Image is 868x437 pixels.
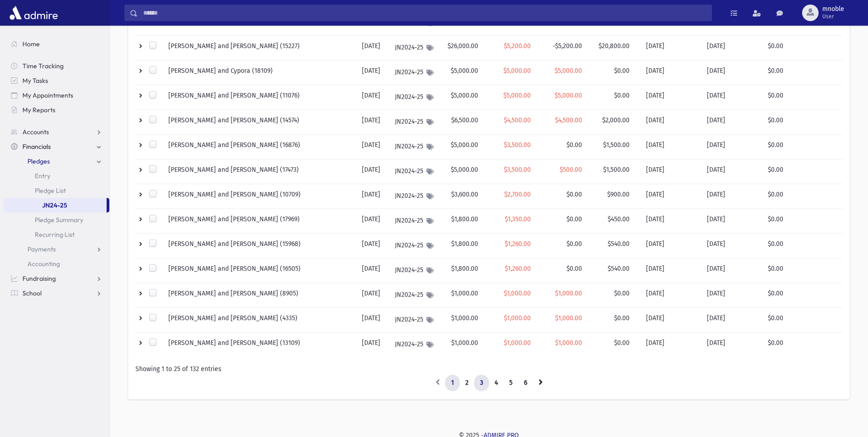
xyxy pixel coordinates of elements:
[442,159,489,184] td: $5,000.00
[35,230,75,239] span: Recurring List
[762,308,842,333] td: $0.00
[614,92,630,99] span: $0.00
[641,209,701,234] td: [DATE]
[614,339,630,347] span: $0.00
[608,265,630,273] span: $540.00
[442,184,489,209] td: $3,600.00
[389,333,442,357] td: JN2024-25
[555,116,582,124] span: $4,500.00
[566,191,582,198] span: $0.00
[163,209,356,234] td: [PERSON_NAME] and [PERSON_NAME] (17969)
[505,240,531,248] span: $1,260.00
[701,60,762,85] td: [DATE]
[4,213,109,227] a: Pledge Summary
[503,375,518,391] a: 5
[442,308,489,333] td: $1,000.00
[442,234,489,258] td: $1,800.00
[163,283,356,308] td: [PERSON_NAME] and [PERSON_NAME] (8905)
[356,85,389,110] td: [DATE]
[489,375,504,391] a: 4
[598,42,630,50] span: $20,800.00
[614,67,630,75] span: $0.00
[503,67,531,75] span: $5,000.00
[603,141,630,149] span: $1,500.00
[566,240,582,248] span: $0.00
[27,260,60,268] span: Accounting
[356,184,389,209] td: [DATE]
[504,141,531,149] span: $3,500.00
[701,184,762,209] td: [DATE]
[163,308,356,333] td: [PERSON_NAME] and [PERSON_NAME] (4335)
[641,283,701,308] td: [DATE]
[442,135,489,159] td: $5,000.00
[356,308,389,333] td: [DATE]
[762,209,842,234] td: $0.00
[4,271,109,286] a: Fundraising
[442,110,489,135] td: $6,500.00
[356,36,389,60] td: [DATE]
[641,85,701,110] td: [DATE]
[701,159,762,184] td: [DATE]
[163,110,356,135] td: [PERSON_NAME] and [PERSON_NAME] (14574)
[504,42,531,50] span: $5,200.00
[35,216,83,224] span: Pledge Summary
[701,258,762,283] td: [DATE]
[7,4,60,22] img: AdmirePro
[389,258,442,283] td: JN2024-25
[356,110,389,135] td: [DATE]
[566,265,582,273] span: $0.00
[504,339,531,347] span: $1,000.00
[474,375,489,391] a: 3
[35,186,66,195] span: Pledge List
[356,333,389,357] td: [DATE]
[762,159,842,184] td: $0.00
[27,157,50,165] span: Pledges
[356,283,389,308] td: [DATE]
[356,258,389,283] td: [DATE]
[701,85,762,110] td: [DATE]
[356,60,389,85] td: [DATE]
[603,166,630,174] span: $1,500.00
[4,139,109,154] a: Financials
[442,283,489,308] td: $1,000.00
[22,76,48,85] span: My Tasks
[442,36,489,60] td: $26,000.00
[701,308,762,333] td: [DATE]
[442,258,489,283] td: $1,800.00
[22,91,73,99] span: My Appointments
[608,215,630,223] span: $450.00
[163,159,356,184] td: [PERSON_NAME] and [PERSON_NAME] (17473)
[504,290,531,297] span: $1,000.00
[641,60,701,85] td: [DATE]
[135,364,842,374] div: Showing 1 to 25 of 132 entries
[4,125,109,139] a: Accounts
[4,37,109,51] a: Home
[555,314,582,322] span: $1,000.00
[163,36,356,60] td: [PERSON_NAME] and [PERSON_NAME] (15227)
[518,375,533,391] a: 6
[4,242,109,257] a: Payments
[4,88,109,103] a: My Appointments
[356,234,389,258] td: [DATE]
[163,60,356,85] td: [PERSON_NAME] and Cypora (18109)
[607,191,630,198] span: $900.00
[762,184,842,209] td: $0.00
[163,234,356,258] td: [PERSON_NAME] and [PERSON_NAME] (15968)
[459,375,474,391] a: 2
[442,85,489,110] td: $5,000.00
[701,110,762,135] td: [DATE]
[389,135,442,159] td: JN2024-25
[4,103,109,117] a: My Reports
[555,290,582,297] span: $1,000.00
[4,183,109,198] a: Pledge List
[4,169,109,183] a: Entry
[356,159,389,184] td: [DATE]
[22,106,55,114] span: My Reports
[389,209,442,234] td: JN2024-25
[701,209,762,234] td: [DATE]
[641,110,701,135] td: [DATE]
[555,67,582,75] span: $5,000.00
[389,184,442,209] td: JN2024-25
[356,209,389,234] td: [DATE]
[356,135,389,159] td: [DATE]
